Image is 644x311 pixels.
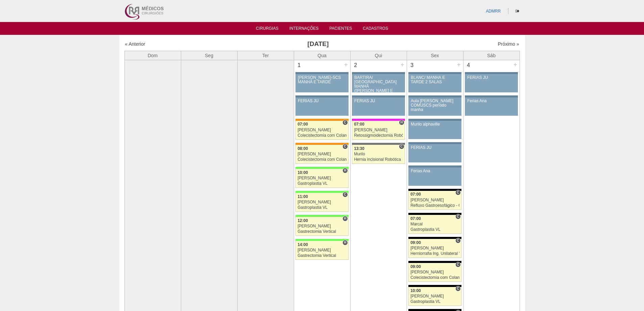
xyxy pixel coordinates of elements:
[408,239,461,258] a: C 09:00 [PERSON_NAME] Herniorrafia Ing. Unilateral VL
[410,299,459,304] div: Gastroplastia VL
[354,133,403,138] div: Retossigmoidectomia Robótica
[342,216,348,221] span: Hospital
[124,51,181,60] th: Dom
[352,97,405,116] a: FERIAS JU
[408,309,461,311] div: Key: Blanc
[408,165,461,168] div: Key: Aviso
[297,133,347,138] div: Colecistectomia com Colangiografia VL
[455,238,460,243] span: Consultório
[407,51,463,60] th: Sex
[329,26,352,33] a: Pacientes
[343,60,349,69] div: +
[410,222,459,226] div: Marcal
[295,193,348,212] a: C 11:00 [PERSON_NAME] Gastroplastia VL
[289,26,319,33] a: Internações
[297,128,347,132] div: [PERSON_NAME]
[297,157,347,162] div: Colecistectomia com Colangiografia VL
[467,75,516,80] div: FERIAS JU
[350,51,407,60] th: Qui
[512,60,518,69] div: +
[295,239,348,241] div: Key: Brasil
[297,170,308,175] span: 10:00
[411,122,459,127] div: Murilo alphaville
[297,176,347,180] div: [PERSON_NAME]
[410,264,421,269] span: 09:00
[498,41,519,47] a: Próximo »
[408,95,461,97] div: Key: Aviso
[410,251,459,256] div: Herniorrafia Ing. Unilateral VL
[354,99,403,103] div: FERIAS JU
[408,119,461,121] div: Key: Aviso
[456,60,462,69] div: +
[297,242,308,247] span: 14:00
[407,60,418,70] div: 3
[297,122,308,127] span: 07:00
[181,51,237,60] th: Seg
[465,95,518,97] div: Key: Aviso
[352,119,405,121] div: Key: Pro Matre
[237,51,294,60] th: Ter
[408,287,461,306] a: C 10:00 [PERSON_NAME] Gastroplastia VL
[354,122,364,127] span: 07:00
[408,121,461,139] a: Murilo alphaville
[408,213,461,215] div: Key: Blanc
[410,203,459,208] div: Refluxo Gastroesofágico - Cirurgia VL
[297,205,347,210] div: Gastroplastia VL
[408,261,461,263] div: Key: Blanc
[467,99,516,103] div: Ferias Ana
[297,224,347,228] div: [PERSON_NAME]
[297,253,347,258] div: Gastrectomia Vertical
[463,51,520,60] th: Sáb
[408,142,461,144] div: Key: Aviso
[410,216,421,221] span: 07:00
[294,60,305,70] div: 1
[352,95,405,97] div: Key: Aviso
[410,192,421,197] span: 07:00
[295,145,348,164] a: C 08:00 [PERSON_NAME] Colecistectomia com Colangiografia VL
[342,120,348,125] span: Consultório
[411,146,459,150] div: FERIAS JU
[410,227,459,232] div: Gastroplastia VL
[295,169,348,188] a: H 10:00 [PERSON_NAME] Gastroplastia VL
[297,248,347,252] div: [PERSON_NAME]
[408,97,461,116] a: Aula [PERSON_NAME] COMUSCS período manha
[352,72,405,74] div: Key: Aviso
[410,294,459,298] div: [PERSON_NAME]
[294,51,350,60] th: Qua
[342,168,348,173] span: Hospital
[295,97,348,116] a: FERIAS JU
[295,191,348,193] div: Key: Brasil
[408,237,461,239] div: Key: Blanc
[463,60,474,70] div: 4
[295,72,348,74] div: Key: Aviso
[295,121,348,140] a: C 07:00 [PERSON_NAME] Colecistectomia com Colangiografia VL
[408,285,461,287] div: Key: Blanc
[295,95,348,97] div: Key: Aviso
[297,218,308,223] span: 12:00
[400,60,405,69] div: +
[298,99,346,103] div: FERIAS JU
[295,241,348,260] a: H 14:00 [PERSON_NAME] Gastrectomia Vertical
[342,192,348,197] span: Consultório
[410,275,459,280] div: Colecistectomia com Colangiografia VL
[342,144,348,149] span: Consultório
[408,263,461,282] a: C 09:00 [PERSON_NAME] Colecistectomia com Colangiografia VL
[465,97,518,116] a: Ferias Ana
[297,181,347,186] div: Gastroplastia VL
[408,189,461,191] div: Key: Blanc
[354,146,364,151] span: 13:30
[297,152,347,156] div: [PERSON_NAME]
[295,119,348,121] div: Key: São Luiz - SCS
[354,75,403,102] div: BARTIRA/ [GEOGRAPHIC_DATA] MANHÃ ([PERSON_NAME] E ANA)/ SANTA JOANA -TARDE
[295,217,348,236] a: H 12:00 [PERSON_NAME] Gastrectomia Vertical
[516,9,519,13] i: Sair
[465,74,518,92] a: FERIAS JU
[486,9,501,14] a: ADMRR
[465,72,518,74] div: Key: Aviso
[219,39,416,49] h3: [DATE]
[295,74,348,92] a: [PERSON_NAME]-SCS MANHÃ E TARDE
[297,146,308,151] span: 08:00
[295,167,348,169] div: Key: Brasil
[363,26,388,33] a: Cadastros
[399,120,404,125] span: Hospital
